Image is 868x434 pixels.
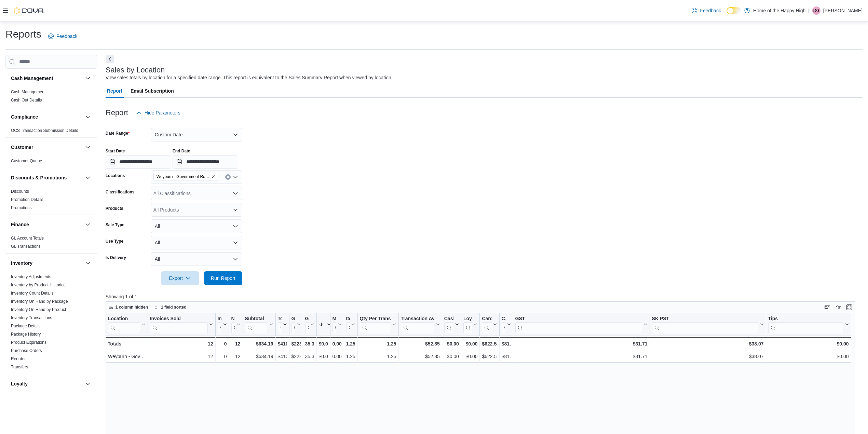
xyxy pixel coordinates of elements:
div: Transaction Average [401,315,434,322]
span: Reorder [11,356,26,362]
div: Cash [501,315,505,333]
span: Weyburn - Government Road - Fire & Flower [157,173,210,180]
div: $0.00 [768,340,849,348]
div: $0.00 [768,352,849,361]
button: Export [161,271,199,285]
button: Invoices Sold [150,315,213,333]
span: Feedback [56,33,77,40]
div: $0.00 [318,340,328,348]
button: Tips [768,315,849,333]
div: Compliance [5,126,97,137]
span: Package Details [11,323,41,329]
div: Transaction Average [401,315,434,333]
span: Email Subscription [131,84,174,98]
span: 1 field sorted [161,304,187,310]
h3: Sales by Location [106,66,165,74]
button: Location [108,315,146,333]
a: OCS Transaction Submission Details [11,128,78,133]
div: Invoices Ref [217,315,221,322]
button: Next [106,55,114,63]
span: Hide Parameters [145,109,180,116]
div: 0.00% [332,352,341,361]
div: View sales totals by location for a specified date range. This report is equivalent to the Sales ... [106,74,393,81]
label: Start Date [106,148,125,154]
span: Transfers [11,364,28,370]
div: $52.85 [401,352,439,361]
button: Customer [11,144,82,151]
button: All [151,236,242,249]
span: Inventory On Hand by Product [11,307,66,312]
div: Items Per Transaction [346,315,350,322]
div: $622.54 [482,352,497,361]
a: Feedback [689,4,723,17]
div: Total Cost [277,315,281,333]
a: Inventory Count Details [11,291,54,296]
button: Finance [11,221,82,228]
div: 0 [217,352,227,361]
div: $410.35 [277,352,287,361]
div: Discounts & Promotions [5,187,97,215]
button: Compliance [84,113,92,121]
div: 35.30% [305,352,314,361]
span: Purchase Orders [11,348,42,353]
a: Package History [11,332,41,337]
div: Card Payment [482,315,491,333]
div: $81.43 [501,352,511,361]
div: Qty Per Transaction [360,315,391,333]
span: Inventory by Product Historical [11,282,67,288]
div: SK PST [652,315,758,333]
button: All [151,219,242,233]
button: 1 field sorted [151,303,189,311]
div: Loyalty [5,393,97,412]
button: Customer [84,143,92,151]
button: Discounts & Promotions [11,174,82,181]
a: Customer Queue [11,159,42,163]
div: $52.85 [401,340,439,348]
div: $410.35 [277,340,287,348]
button: 1 column hidden [106,303,151,311]
button: Qty Per Transaction [360,315,396,333]
span: OCS Transaction Submission Details [11,128,78,133]
div: GST [515,315,642,333]
a: GL Account Totals [11,236,44,241]
a: Product Expirations [11,340,46,345]
button: Hide Parameters [134,106,183,120]
a: Cash Management [11,90,45,94]
label: Is Delivery [106,255,126,260]
button: Clear input [225,174,231,180]
span: Inventory Transactions [11,315,52,321]
div: 1.25 [346,340,355,348]
h3: Compliance [11,113,38,120]
div: Location [108,315,140,333]
div: Totals [108,340,146,348]
button: Loyalty [11,380,82,387]
div: $223.84 [291,352,300,361]
button: Remove Weyburn - Government Road - Fire & Flower from selection in this group [211,175,215,179]
div: Deena Gaudreau [812,6,820,15]
div: $81.43 [501,340,511,348]
div: $0.00 [318,352,328,361]
button: Cash [501,315,511,333]
h1: Reports [5,27,41,41]
div: SK PST [652,315,758,322]
div: Finance [5,234,97,253]
div: $38.07 [652,340,763,348]
button: Card Payment [482,315,497,333]
span: 1 column hidden [116,304,148,310]
button: Cash Management [11,75,82,82]
span: Weyburn - Government Road - Fire & Flower [153,173,218,180]
h3: Inventory [11,260,32,267]
div: Subtotal [245,315,268,333]
p: [PERSON_NAME] [823,6,863,15]
div: GST [515,315,642,322]
div: Tips [768,315,843,333]
div: $634.19 [245,340,273,348]
button: Keyboard shortcuts [823,303,831,311]
span: Inventory Count Details [11,290,54,296]
span: Inventory On Hand by Package [11,299,68,304]
div: Total Cost [277,315,281,322]
a: Inventory Adjustments [11,274,51,279]
div: $31.71 [515,352,647,361]
div: Markdown Percent [332,315,336,322]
